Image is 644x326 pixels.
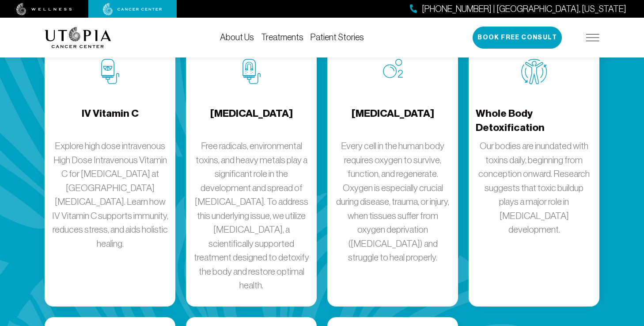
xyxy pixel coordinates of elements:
[45,31,175,307] a: IV Vitamin CIV Vitamin CExplore high dose intravenous High Dose Intravenous Vitamin C for [MEDICA...
[261,32,303,42] a: Treatments
[52,139,168,250] p: Explore high dose intravenous High Dose Intravenous Vitamin C for [MEDICAL_DATA] at [GEOGRAPHIC_D...
[352,107,434,135] h4: [MEDICAL_DATA]
[476,139,592,237] p: Our bodies are inundated with toxins daily, beginning from conception onward. Research suggests t...
[469,31,599,307] a: Whole Body DetoxificationWhole Body DetoxificationOur bodies are inundated with toxins daily, beg...
[242,59,261,84] img: Chelation Therapy
[220,32,254,42] a: About Us
[476,107,592,135] h4: Whole Body Detoxification
[410,3,626,15] a: [PHONE_NUMBER] | [GEOGRAPHIC_DATA], [US_STATE]
[383,59,403,78] img: Oxygen Therapy
[103,3,162,15] img: cancer center
[586,34,599,41] img: icon-hamburger
[473,27,562,49] button: Book Free Consult
[422,3,626,15] span: [PHONE_NUMBER] | [GEOGRAPHIC_DATA], [US_STATE]
[82,107,139,135] h4: IV Vitamin C
[101,59,119,84] img: IV Vitamin C
[45,27,111,48] img: logo
[16,3,72,15] img: wellness
[186,31,317,307] a: Chelation Therapy[MEDICAL_DATA]Free radicals, environmental toxins, and heavy metals play a signi...
[327,31,458,307] a: Oxygen Therapy[MEDICAL_DATA]Every cell in the human body requires oxygen to survive, function, an...
[210,107,293,135] h4: [MEDICAL_DATA]
[311,32,364,42] a: Patient Stories
[334,139,451,265] p: Every cell in the human body requires oxygen to survive, function, and regenerate. Oxygen is espe...
[193,139,310,292] p: Free radicals, environmental toxins, and heavy metals play a significant role in the development ...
